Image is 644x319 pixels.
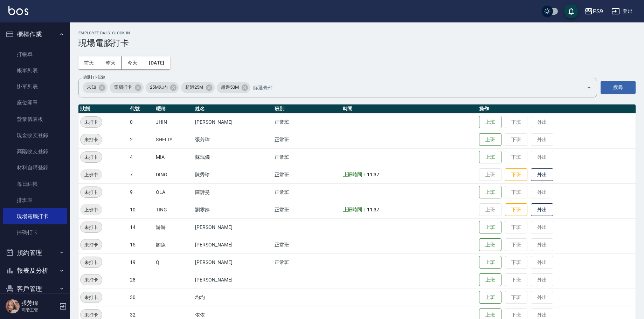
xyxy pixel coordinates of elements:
[273,104,341,114] th: 班別
[154,218,193,236] td: 游游
[479,273,501,286] button: 上班
[273,113,341,131] td: 正常班
[3,176,67,192] a: 每日結帳
[3,46,67,62] a: 打帳單
[81,276,102,284] span: 未打卡
[78,38,636,48] h3: 現場電腦打卡
[273,166,341,183] td: 正常班
[3,224,67,240] a: 掃碼打卡
[146,82,179,93] div: 25M以內
[128,148,154,166] td: 4
[193,271,273,289] td: [PERSON_NAME]
[479,116,501,129] button: 上班
[343,207,367,212] b: 上班時間：
[3,208,67,224] a: 現場電腦打卡
[193,236,273,253] td: [PERSON_NAME]
[181,82,215,93] div: 超過25M
[128,289,154,306] td: 30
[273,236,341,253] td: 正常班
[78,31,636,35] h2: Employee Daily Clock In
[479,151,501,164] button: 上班
[154,183,193,201] td: OLA
[3,111,67,127] a: 營業儀表板
[128,104,154,114] th: 代號
[609,5,636,18] button: 登出
[80,206,102,213] span: 上班中
[154,104,193,114] th: 暱稱
[81,294,102,301] span: 未打卡
[3,280,67,298] button: 客戶管理
[367,172,379,177] span: 11:37
[343,172,367,177] b: 上班時間：
[217,82,250,93] div: 超過50M
[8,6,28,15] img: Logo
[193,218,273,236] td: [PERSON_NAME]
[3,262,67,280] button: 報表及分析
[83,84,100,91] span: 未知
[193,201,273,218] td: 劉雯婷
[21,307,57,313] p: 高階主管
[128,253,154,271] td: 19
[110,82,144,93] div: 電腦打卡
[128,271,154,289] td: 28
[122,56,144,69] button: 今天
[78,104,128,114] th: 狀態
[193,289,273,306] td: 均均
[217,84,243,91] span: 超過50M
[154,201,193,218] td: TING
[273,148,341,166] td: 正常班
[193,131,273,148] td: 張芳瑋
[146,84,172,91] span: 25M以內
[83,75,105,80] label: 篩選打卡記錄
[110,84,136,91] span: 電腦打卡
[3,159,67,176] a: 材料自購登錄
[128,218,154,236] td: 14
[6,299,20,313] img: Person
[593,7,603,16] div: PS9
[81,311,102,319] span: 未打卡
[128,131,154,148] td: 2
[273,253,341,271] td: 正常班
[100,56,122,69] button: 昨天
[273,201,341,218] td: 正常班
[81,259,102,266] span: 未打卡
[154,113,193,131] td: JHIN
[477,104,636,114] th: 操作
[505,203,527,216] button: 下班
[193,113,273,131] td: [PERSON_NAME]
[3,62,67,79] a: 帳單列表
[81,118,102,126] span: 未打卡
[479,256,501,269] button: 上班
[81,189,102,196] span: 未打卡
[128,113,154,131] td: 0
[193,253,273,271] td: [PERSON_NAME]
[154,253,193,271] td: Q
[367,207,379,212] span: 11:37
[341,104,478,114] th: 時間
[251,81,574,94] input: 篩選條件
[479,238,501,251] button: 上班
[479,186,501,199] button: 上班
[128,166,154,183] td: 7
[193,148,273,166] td: 蘇珉儀
[154,131,193,148] td: SHELLY
[154,148,193,166] td: MIA
[193,104,273,114] th: 姓名
[81,154,102,161] span: 未打卡
[273,131,341,148] td: 正常班
[3,192,67,208] a: 排班表
[531,168,553,181] button: 外出
[181,84,207,91] span: 超過25M
[154,236,193,253] td: 鮪魚
[83,82,108,93] div: 未知
[505,168,527,181] button: 下班
[564,4,578,18] button: save
[3,95,67,111] a: 座位開單
[128,236,154,253] td: 15
[3,143,67,159] a: 高階收支登錄
[273,183,341,201] td: 正常班
[81,224,102,231] span: 未打卡
[479,133,501,146] button: 上班
[3,25,67,43] button: 櫃檯作業
[582,4,606,19] button: PS9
